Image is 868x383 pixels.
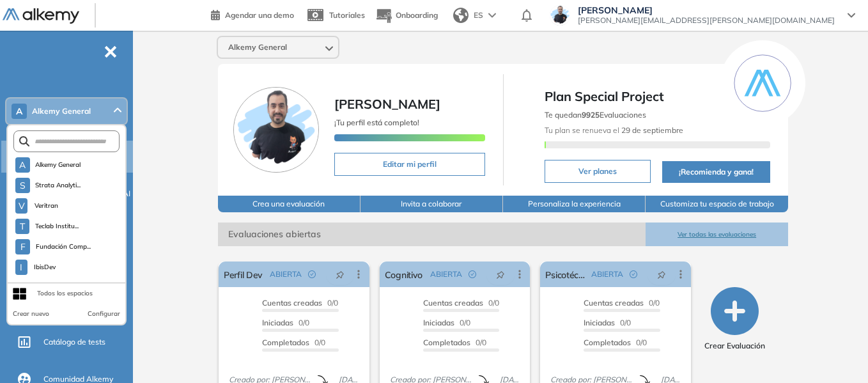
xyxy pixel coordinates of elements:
span: F [20,242,26,252]
span: IbisDev [33,262,58,272]
span: Teclab Institu... [35,221,79,231]
a: Agendar una demo [211,6,294,22]
span: Te quedan Evaluaciones [545,110,646,120]
div: Widget de chat [804,322,868,383]
span: Veritran [33,201,59,211]
span: A [16,106,22,116]
span: T [20,221,25,231]
button: Invita a colaborar [360,196,503,212]
button: Ver planes [545,160,651,183]
span: 0/0 [584,338,647,347]
span: Agendar una demo [225,10,294,20]
span: Alkemy General [228,42,287,52]
span: Catálogo de tests [43,336,105,348]
span: ES [474,10,483,21]
img: world [453,8,469,23]
button: Crea una evaluación [218,196,360,212]
span: Iniciadas [423,318,454,327]
button: Customiza tu espacio de trabajo [646,196,788,212]
button: pushpin [647,264,676,285]
button: Crear nuevo [13,309,49,319]
span: I [20,262,22,272]
span: [PERSON_NAME] [334,96,440,112]
div: Todos los espacios [37,288,93,299]
a: Perfil Dev [224,262,263,287]
button: Crear Evaluación [704,287,765,352]
b: 9925 [582,110,600,120]
span: [PERSON_NAME][EMAIL_ADDRESS][PERSON_NAME][DOMAIN_NAME] [578,15,835,26]
span: 0/0 [423,318,470,327]
span: A [19,160,26,170]
a: Psicotécnico [545,262,586,287]
span: Completados [423,338,470,347]
span: ABIERTA [270,269,302,280]
span: Evaluaciones abiertas [218,223,646,246]
span: 0/0 [584,298,660,308]
b: 29 de septiembre [619,125,683,135]
img: Logo [3,8,79,24]
button: Personaliza la experiencia [503,196,646,212]
span: Cuentas creadas [262,298,322,308]
button: Configurar [88,309,120,319]
span: 0/0 [262,298,338,308]
span: Alkemy General [35,160,81,170]
span: ABIERTA [430,269,462,280]
span: check-circle [630,270,637,278]
span: check-circle [308,270,316,278]
span: 0/0 [262,338,325,347]
span: Plan Special Project [545,87,771,106]
button: Onboarding [375,2,438,29]
span: Fundación Comp... [35,242,91,252]
img: arrow [488,13,496,18]
button: pushpin [486,264,515,285]
span: 0/0 [584,318,631,327]
span: Cuentas creadas [584,298,644,308]
span: Strata Analyti... [35,180,81,191]
span: V [19,201,25,211]
button: ¡Recomienda y gana! [662,161,771,183]
iframe: Chat Widget [804,322,868,383]
span: ABIERTA [591,269,623,280]
span: Iniciadas [584,318,615,327]
a: Cognitivo [385,262,423,287]
button: pushpin [326,264,354,285]
span: 0/0 [262,318,309,327]
img: Foto de perfil [233,87,319,173]
span: Cuentas creadas [423,298,483,308]
span: pushpin [496,269,505,279]
span: Tutoriales [329,10,365,20]
button: Editar mi perfil [334,153,485,176]
span: S [20,180,26,191]
span: Alkemy General [32,106,91,116]
span: Tu plan se renueva el [545,125,683,135]
span: Iniciadas [262,318,293,327]
span: pushpin [657,269,666,279]
button: Ver todas las evaluaciones [646,223,788,246]
span: pushpin [336,269,345,279]
span: Completados [584,338,631,347]
span: check-circle [469,270,476,278]
span: Crear Evaluación [704,340,765,352]
span: [PERSON_NAME] [578,5,835,15]
span: 0/0 [423,338,486,347]
span: 0/0 [423,298,499,308]
span: Completados [262,338,309,347]
span: Onboarding [396,10,438,20]
span: ¡Tu perfil está completo! [334,118,419,127]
